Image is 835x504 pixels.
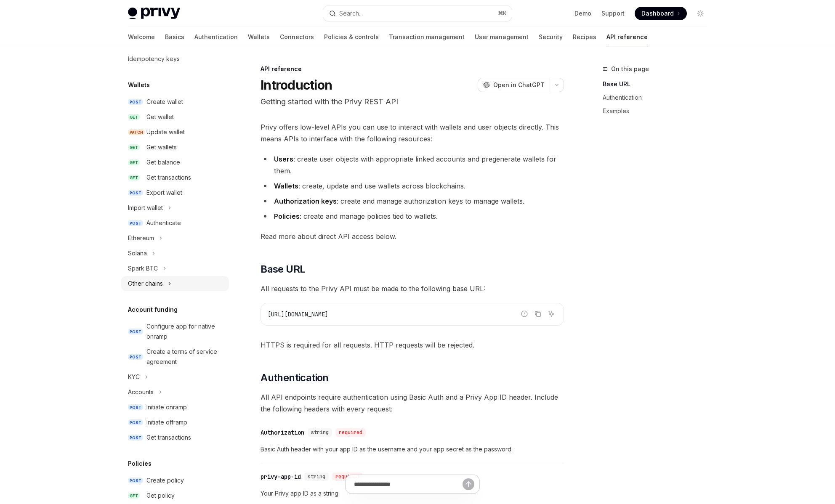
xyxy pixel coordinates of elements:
span: On this page [611,64,649,74]
span: POST [128,435,143,441]
a: Base URL [603,77,714,91]
span: POST [128,220,143,226]
span: All requests to the Privy API must be made to the following base URL: [261,283,564,294]
h1: Introduction [261,77,332,93]
img: light logo [128,8,180,19]
a: POSTInitiate onramp [121,400,229,415]
input: Ask a question... [354,475,463,493]
span: GET [128,159,140,166]
a: Connectors [280,27,314,47]
div: Accounts [128,387,154,397]
span: POST [128,99,143,105]
a: Authentication [194,27,238,47]
a: Dashboard [635,7,687,20]
a: POSTAuthenticate [121,215,229,231]
span: PATCH [128,129,145,135]
span: POST [128,329,143,335]
a: Demo [574,9,591,18]
div: Create wallet [146,97,183,107]
span: All API endpoints require authentication using Basic Auth and a Privy App ID header. Include the ... [261,391,564,415]
a: POSTCreate a terms of service agreement [121,344,229,369]
a: POSTExport wallet [121,185,229,200]
button: Open in ChatGPT [478,78,550,92]
div: Get wallets [146,142,177,152]
div: Get wallet [146,112,174,122]
a: GETGet wallets [121,140,229,155]
a: POSTGet transactions [121,430,229,445]
a: User management [475,27,529,47]
a: PATCHUpdate wallet [121,125,229,140]
div: required [335,428,366,437]
div: privy-app-id [261,472,301,481]
button: Open search [323,6,512,21]
a: Recipes [573,27,596,47]
a: GETGet balance [121,155,229,170]
p: Getting started with the Privy REST API [261,96,564,108]
a: POSTCreate wallet [121,94,229,109]
button: Toggle Spark BTC section [121,261,229,276]
div: Get transactions [146,172,191,183]
a: POSTCreate policy [121,473,229,488]
div: Search... [339,8,363,19]
button: Toggle Solana section [121,246,229,261]
button: Toggle Other chains section [121,276,229,291]
span: Authentication [261,371,329,385]
li: : create and manage authorization keys to manage wallets. [261,195,564,207]
span: POST [128,354,143,360]
h5: Policies [128,459,152,469]
div: Solana [128,248,147,258]
h5: Wallets [128,80,150,90]
div: Authenticate [146,218,181,228]
div: required [332,472,362,481]
a: Basics [165,27,184,47]
div: Create a terms of service agreement [146,347,224,367]
a: API reference [606,27,648,47]
a: Examples [603,104,714,118]
span: Read more about direct API access below. [261,231,564,242]
span: GET [128,114,140,120]
div: Initiate offramp [146,417,187,427]
strong: Wallets [274,182,298,190]
li: : create and manage policies tied to wallets. [261,210,564,222]
span: string [311,429,329,436]
div: Authorization [261,428,304,437]
span: ⌘ K [498,10,507,17]
button: Toggle dark mode [694,7,707,20]
button: Report incorrect code [519,308,530,319]
a: Security [539,27,563,47]
button: Send message [463,478,474,490]
span: POST [128,404,143,411]
div: KYC [128,372,140,382]
div: Configure app for native onramp [146,321,224,342]
span: POST [128,419,143,426]
a: POSTConfigure app for native onramp [121,319,229,344]
h5: Account funding [128,305,178,315]
a: Policies & controls [324,27,379,47]
span: Basic Auth header with your app ID as the username and your app secret as the password. [261,444,564,454]
a: Authentication [603,91,714,104]
span: POST [128,477,143,484]
button: Toggle Accounts section [121,385,229,400]
strong: Authorization keys [274,197,337,205]
button: Copy the contents from the code block [532,308,543,319]
a: GETGet wallet [121,109,229,125]
li: : create, update and use wallets across blockchains. [261,180,564,192]
span: GET [128,175,140,181]
div: Get transactions [146,432,191,443]
a: POSTInitiate offramp [121,415,229,430]
span: POST [128,190,143,196]
a: GETGet policy [121,488,229,503]
span: Dashboard [641,9,674,18]
a: Welcome [128,27,155,47]
div: Ethereum [128,233,154,243]
div: Import wallet [128,203,163,213]
span: GET [128,144,140,151]
div: Get balance [146,157,180,167]
button: Toggle Ethereum section [121,231,229,246]
button: Toggle Import wallet section [121,200,229,215]
span: [URL][DOMAIN_NAME] [268,310,328,318]
strong: Users [274,155,293,163]
div: Get policy [146,491,175,501]
span: HTTPS is required for all requests. HTTP requests will be rejected. [261,339,564,351]
div: Other chains [128,279,163,289]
